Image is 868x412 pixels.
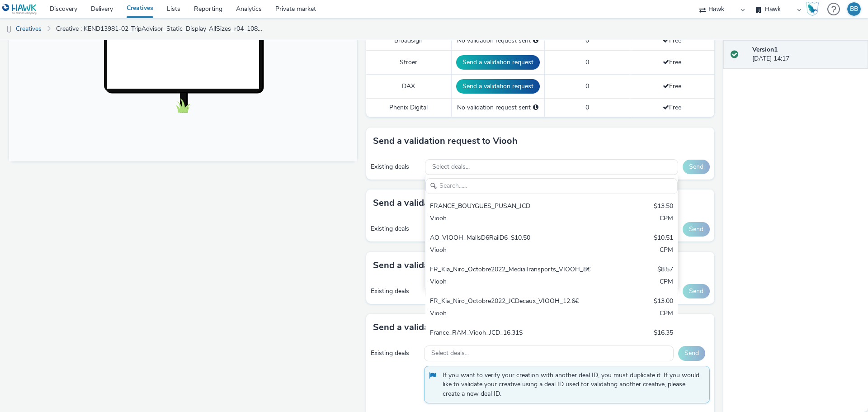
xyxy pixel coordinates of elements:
[533,103,538,112] div: Please select a deal below and click on Send to send a validation request to Phenix Digital.
[371,349,420,358] div: Existing deals
[654,202,673,212] div: $13.50
[660,246,673,256] div: CPM
[5,25,14,34] img: dooh
[683,160,710,174] button: Send
[373,321,551,334] h3: Send a validation request to Phenix Digital
[430,277,590,288] div: Viooh
[373,259,547,272] h3: Send a validation request to MyAdbooker
[585,82,589,90] span: 0
[371,287,420,296] div: Existing deals
[585,58,589,66] span: 0
[2,4,37,15] img: undefined Logo
[654,297,673,307] div: $13.00
[432,163,470,171] span: Select deals...
[456,36,540,45] div: No validation request sent
[430,341,590,351] div: Viooh
[660,214,673,224] div: CPM
[683,222,710,237] button: Send
[366,74,451,98] td: DAX
[371,162,420,171] div: Existing deals
[366,50,451,74] td: Stroer
[443,371,700,398] span: If you want to verify your creation with another deal ID, you must duplicate it. If you would lik...
[431,350,469,357] span: Select deals...
[660,309,673,319] div: CPM
[456,55,540,70] button: Send a validation request
[585,36,589,45] span: 0
[366,98,451,117] td: Phenix Digital
[430,233,590,244] div: AO_VIOOH_MallsD6RailD6_$10.50
[683,284,710,298] button: Send
[663,36,681,45] span: Free
[657,265,673,275] div: $8.57
[425,178,678,194] input: Search......
[373,196,536,210] h3: Send a validation request to Broadsign
[430,246,590,256] div: Viooh
[430,297,590,307] div: FR_Kia_Niro_Octobre2022_JCDecaux_VIOOH_12.6€
[430,202,590,212] div: FRANCE_BOUYGUES_PUSAN_JCD
[533,36,538,45] div: Please select a deal below and click on Send to send a validation request to Broadsign.
[663,58,681,66] span: Free
[806,2,823,16] a: Hawk Academy
[585,103,589,112] span: 0
[366,32,451,50] td: Broadsign
[371,224,420,233] div: Existing deals
[132,28,217,180] img: Advertisement preview
[373,134,518,148] h3: Send a validation request to Viooh
[430,214,590,224] div: Viooh
[654,328,673,339] div: $16.35
[430,328,590,339] div: France_RAM_Viooh_JCD_16.31$
[678,346,705,360] button: Send
[660,341,673,351] div: CPM
[430,265,590,275] div: FR_Kia_Niro_Octobre2022_MediaTransports_VIOOH_8€
[663,82,681,90] span: Free
[654,233,673,244] div: $10.51
[456,79,540,94] button: Send a validation request
[663,103,681,112] span: Free
[660,277,673,288] div: CPM
[52,18,269,40] a: Creative : KEND13981-02_TripAdvisor_Static_Display_AllSizes_r04_1080x1920
[752,45,861,64] div: [DATE] 14:17
[430,309,590,319] div: Viooh
[752,45,778,54] strong: Version 1
[850,2,858,16] div: BB
[806,2,819,16] img: Hawk Academy
[456,103,540,112] div: No validation request sent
